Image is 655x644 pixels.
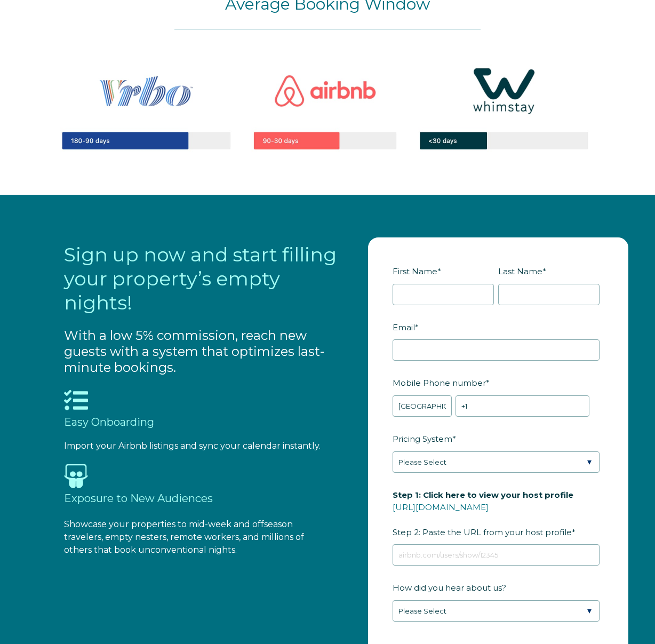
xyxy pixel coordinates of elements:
span: Step 2: Paste the URL from your host profile [393,487,573,540]
span: Easy Onboarding [64,416,154,428]
span: Sign up now and start filling your property’s empty nights! [64,243,337,314]
span: Email [393,319,415,336]
span: First Name [393,263,437,280]
span: Step 1: Click here to view your host profile [393,487,573,503]
input: airbnb.com/users/show/12345 [393,544,600,566]
span: Mobile Phone number [393,375,486,391]
span: Exposure to New Audiences [64,492,213,505]
span: Import your Airbnb listings and sync your calendar instantly. [64,441,321,451]
span: Pricing System [393,431,452,447]
span: With a low 5% commission, reach new guests with a system that optimizes last-minute bookings. [64,328,324,375]
a: [URL][DOMAIN_NAME] [393,502,489,512]
img: Captura de pantalla 2025-05-06 a la(s) 5.25.03 p.m. [21,35,634,181]
span: Showcase your properties to mid-week and offseason travelers, empty nesters, remote workers, and ... [64,519,304,555]
span: Last Name [498,263,542,280]
span: How did you hear about us? [393,579,506,596]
